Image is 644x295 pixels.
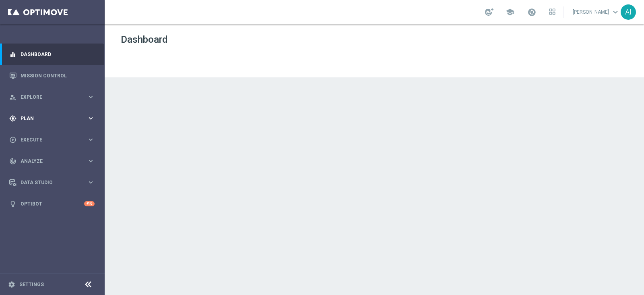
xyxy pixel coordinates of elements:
[87,114,95,122] i: keyboard_arrow_right
[9,73,95,79] button: Mission Control
[611,8,620,17] span: keyboard_arrow_down
[9,115,95,122] button: gps_fixed Plan keyboard_arrow_right
[9,136,17,143] i: play_circle_outline
[621,4,636,20] div: AI
[506,8,514,17] span: school
[87,179,95,186] i: keyboard_arrow_right
[19,282,44,287] a: Settings
[87,93,95,101] i: keyboard_arrow_right
[9,44,95,65] div: Dashboard
[9,200,17,208] i: lightbulb
[84,201,95,206] div: +10
[21,137,87,142] span: Execute
[9,179,87,186] div: Data Studio
[9,93,87,101] div: Explore
[21,193,84,214] a: Optibot
[21,180,87,185] span: Data Studio
[9,115,87,122] div: Plan
[9,158,87,165] div: Analyze
[21,116,87,121] span: Plan
[9,93,17,101] i: person_search
[9,136,87,143] div: Execute
[21,44,95,65] a: Dashboard
[21,159,87,164] span: Analyze
[9,158,17,165] i: track_changes
[9,94,95,100] button: person_search Explore keyboard_arrow_right
[9,51,95,58] button: equalizer Dashboard
[9,158,95,164] button: track_changes Analyze keyboard_arrow_right
[87,136,95,143] i: keyboard_arrow_right
[9,137,95,143] button: play_circle_outline Execute keyboard_arrow_right
[87,157,95,165] i: keyboard_arrow_right
[572,6,621,18] a: [PERSON_NAME]keyboard_arrow_down
[9,193,95,214] div: Optibot
[21,95,87,100] span: Explore
[9,65,95,86] div: Mission Control
[9,115,17,122] i: gps_fixed
[9,201,95,207] button: lightbulb Optibot +10
[9,51,17,58] i: equalizer
[9,179,95,186] button: Data Studio keyboard_arrow_right
[21,65,95,86] a: Mission Control
[8,281,15,288] i: settings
